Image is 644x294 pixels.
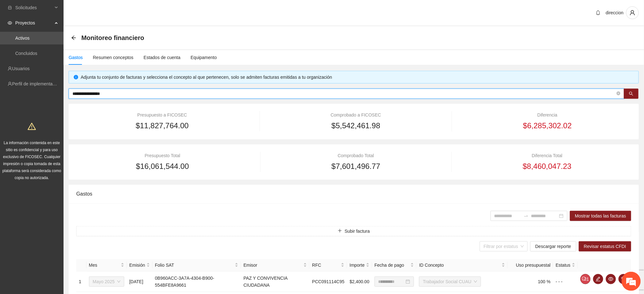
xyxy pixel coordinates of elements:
[28,122,36,130] span: warning
[347,271,372,292] td: $2,400.00
[627,10,639,16] span: user
[312,262,340,269] span: RFC
[593,8,603,18] button: bell
[556,262,571,269] span: Estatus
[76,111,248,118] div: Presupuesto a FICOSEC
[144,54,180,61] div: Estados de cuenta
[331,120,380,132] span: $5,542,461.98
[593,277,603,282] span: edit
[71,35,76,40] span: arrow-left
[423,277,477,286] span: Trabajador Social CUAU
[3,173,121,196] textarea: Escriba su mensaje y pulse “Intro”
[136,120,189,132] span: $11,827,764.00
[345,228,370,235] span: Subir factura
[593,10,603,15] span: bell
[81,33,144,43] span: Monitoreo financiero
[76,185,631,203] div: Gastos
[579,241,631,251] button: Revisar estatus CFDI
[74,75,78,79] span: info-circle
[347,259,372,271] th: Importe
[8,5,12,10] span: inbox
[619,277,628,282] span: delete
[524,213,529,218] span: swap-right
[15,36,30,41] a: Activos
[127,271,153,292] td: [DATE]
[241,271,309,292] td: PAZ Y CONVIVENCIA CIUDADANA
[272,152,440,159] div: Comprobado Total
[606,277,616,282] span: eye
[624,89,639,99] button: search
[338,229,342,234] span: plus
[93,277,120,286] span: Mayo 2025
[104,3,119,18] div: Minimizar ventana de chat en vivo
[89,262,119,269] span: Mes
[617,91,620,95] span: close-circle
[523,160,572,172] span: $8,460,047.23
[76,226,631,236] button: plusSubir factura
[629,91,634,97] span: search
[93,54,133,61] div: Resumen conceptos
[523,120,572,132] span: $6,285,302.02
[309,259,347,271] th: RFC
[191,54,217,61] div: Equipamento
[331,160,380,172] span: $7,601,496.77
[580,274,591,284] button: comment1
[76,152,249,159] div: Presupuesto Total
[8,21,12,25] span: eye
[243,262,302,269] span: Emisor
[372,259,417,271] th: Fecha de pago
[12,66,30,71] a: Usuarios
[129,262,145,269] span: Emisión
[524,213,529,218] span: to
[375,262,410,269] span: Fecha de pago
[582,277,586,282] span: comment
[76,271,86,292] td: 1
[508,271,553,292] td: 100 %
[15,17,53,29] span: Proyectos
[593,274,603,284] button: edit
[241,259,309,271] th: Emisor
[553,259,578,271] th: Estatus
[15,51,37,56] a: Concluidos
[464,111,631,118] div: Diferencia
[37,85,88,149] span: Estamos en línea.
[535,243,571,250] span: Descargar reporte
[349,262,364,269] span: Importe
[553,271,578,292] td: - - -
[617,91,620,97] span: close-circle
[33,32,107,41] div: Chatee con nosotros ahora
[271,111,441,118] div: Comprobado a FICOSEC
[570,211,631,221] button: Mostrar todas las facturas
[12,81,62,86] a: Perfil de implementadora
[417,259,507,271] th: ID Concepto
[419,262,500,269] span: ID Concepto
[69,54,83,61] div: Gastos
[463,152,631,159] div: Diferencia Total
[309,271,347,292] td: PCC091114C95
[81,74,634,81] div: Adjunta tu conjunto de facturas y selecciona el concepto al que pertenecen, solo se admiten factu...
[127,259,153,271] th: Emisión
[136,160,189,172] span: $16,061,544.00
[530,241,576,251] button: Descargar reporte
[575,212,626,219] span: Mostrar todas las facturas
[606,274,616,284] button: eye
[71,35,76,41] div: Back
[584,243,626,250] span: Revisar estatus CFDI
[153,271,241,292] td: 0B960ACC-3A7A-4304-B900-554BFE8A9661
[508,259,553,271] th: Uso presupuestal
[606,10,624,15] span: direccion
[153,259,241,271] th: Folio SAT
[626,6,639,19] button: user
[86,259,127,271] th: Mes
[15,1,53,14] span: Solicitudes
[155,262,234,269] span: Folio SAT
[619,274,629,284] button: delete
[3,141,61,180] span: La información contenida en este sitio es confidencial y para uso exclusivo de FICOSEC. Cualquier...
